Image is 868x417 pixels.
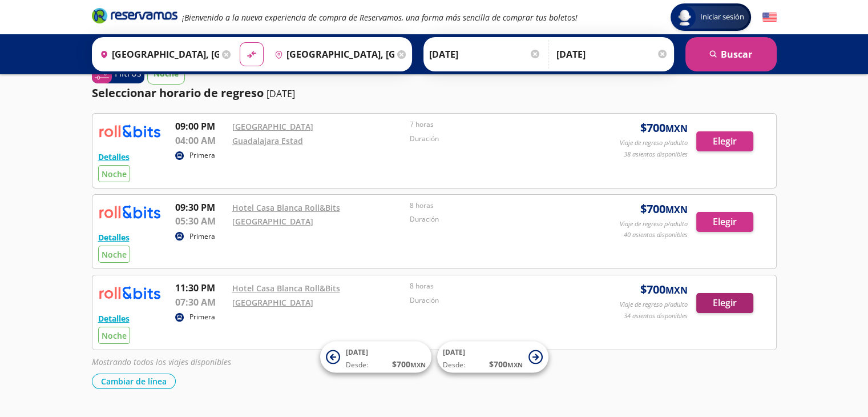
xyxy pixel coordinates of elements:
p: 34 asientos disponibles [624,311,688,321]
p: 7 horas [410,119,582,130]
p: Duración [410,134,582,144]
p: Viaje de regreso p/adulto [620,300,688,310]
p: [DATE] [267,87,295,101]
span: Desde: [346,360,368,370]
span: Noche [102,169,127,179]
span: $ 700 [640,201,688,218]
span: $ 700 [489,358,523,370]
button: Detalles [98,312,130,324]
small: MXN [665,122,688,135]
p: Viaje de regreso p/adulto [620,138,688,148]
button: [DATE]Desde:$700MXN [437,342,548,373]
button: Detalles [98,231,130,243]
p: Primera [189,312,215,322]
button: Cambiar de línea [92,374,176,389]
i: Brand Logo [92,7,177,24]
span: Noche [102,330,127,341]
small: MXN [410,360,426,369]
p: 09:30 PM [175,201,227,214]
small: MXN [665,284,688,296]
button: Elegir [696,131,753,151]
img: RESERVAMOS [98,281,161,304]
button: Detalles [98,151,130,163]
p: Primera [189,150,215,161]
p: Viaje de regreso p/adulto [620,219,688,229]
small: MXN [665,203,688,216]
a: Guadalajara Estad [232,135,303,146]
button: Elegir [696,212,753,232]
p: Primera [189,231,215,242]
button: [DATE]Desde:$700MXN [320,342,431,373]
a: [GEOGRAPHIC_DATA] [232,121,313,132]
a: Hotel Casa Blanca Roll&Bits [232,283,340,294]
p: Duración [410,214,582,224]
input: Buscar Destino [270,40,394,69]
p: 40 asientos disponibles [624,230,688,240]
button: Elegir [696,293,753,313]
p: 8 horas [410,281,582,291]
em: ¡Bienvenido a la nueva experiencia de compra de Reservamos, una forma más sencilla de comprar tus... [182,12,578,23]
span: [DATE] [443,347,465,357]
button: Buscar [685,37,777,71]
p: 07:30 AM [175,295,227,309]
p: 04:00 AM [175,134,227,147]
em: Mostrando todos los viajes disponibles [92,356,231,367]
span: Noche [102,249,127,260]
small: MXN [507,360,523,369]
button: English [762,10,777,25]
img: RESERVAMOS [98,201,161,223]
span: [DATE] [346,347,368,357]
a: [GEOGRAPHIC_DATA] [232,297,313,308]
a: Brand Logo [92,7,177,27]
a: Hotel Casa Blanca Roll&Bits [232,202,340,213]
span: Desde: [443,360,465,370]
span: $ 700 [640,281,688,298]
span: $ 700 [392,358,426,370]
input: Elegir Fecha [429,40,541,69]
p: 38 asientos disponibles [624,150,688,159]
p: 8 horas [410,201,582,211]
img: RESERVAMOS [98,119,161,142]
p: 09:00 PM [175,119,227,133]
span: $ 700 [640,119,688,137]
span: Iniciar sesión [696,11,749,23]
p: 11:30 PM [175,281,227,295]
p: Seleccionar horario de regreso [92,85,264,102]
p: Duración [410,295,582,306]
input: Buscar Origen [95,40,220,69]
p: 05:30 AM [175,214,227,228]
input: Opcional [556,40,668,69]
a: [GEOGRAPHIC_DATA] [232,216,313,227]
